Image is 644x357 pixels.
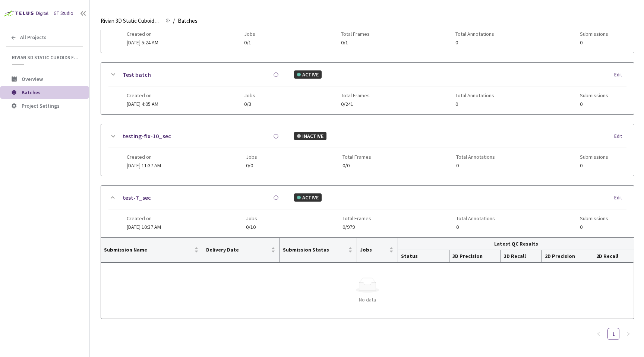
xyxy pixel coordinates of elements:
[173,16,175,25] li: /
[398,250,449,262] th: Status
[203,238,280,262] th: Delivery Date
[107,296,628,304] div: No data
[127,92,158,98] span: Created on
[127,31,158,37] span: Created on
[342,154,371,160] span: Total Frames
[341,101,370,107] span: 0/241
[178,16,198,25] span: Batches
[127,215,161,221] span: Created on
[244,40,255,45] span: 0/1
[608,328,619,339] a: 1
[101,124,634,176] div: testing-fix-10_secINACTIVEEditCreated on[DATE] 11:37 AMJobs0/0Total Frames0/0Total Annotations0Su...
[244,31,255,37] span: Jobs
[398,238,634,250] th: Latest QC Results
[341,40,370,45] span: 0/1
[101,63,634,114] div: Test batchACTIVEEditCreated on[DATE] 4:05 AMJobs0/3Total Frames0/241Total Annotations0Submissions0
[455,31,494,37] span: Total Annotations
[614,194,626,202] div: Edit
[54,10,73,17] div: GT Studio
[246,154,257,160] span: Jobs
[20,34,47,41] span: All Projects
[127,154,161,160] span: Created on
[12,54,79,61] span: Rivian 3D Static Cuboids fixed[2024-25]
[22,76,43,82] span: Overview
[593,328,604,340] button: left
[342,163,371,168] span: 0/0
[342,224,371,230] span: 0/979
[357,238,398,262] th: Jobs
[294,132,326,140] div: INACTIVE
[294,193,322,202] div: ACTIVE
[101,16,161,25] span: Rivian 3D Static Cuboids fixed[2024-25]
[244,101,255,107] span: 0/3
[580,31,608,37] span: Submissions
[614,71,626,79] div: Edit
[123,132,171,141] a: testing-fix-10_sec
[127,101,158,107] span: [DATE] 4:05 AM
[626,332,631,336] span: right
[455,40,494,45] span: 0
[123,70,151,79] a: Test batch
[455,92,494,98] span: Total Annotations
[280,238,357,262] th: Submission Status
[455,101,494,107] span: 0
[246,224,257,230] span: 0/10
[22,89,41,96] span: Batches
[456,154,495,160] span: Total Annotations
[206,247,269,253] span: Delivery Date
[341,31,370,37] span: Total Frames
[596,332,601,336] span: left
[127,39,158,46] span: [DATE] 5:24 AM
[456,224,495,230] span: 0
[360,247,388,253] span: Jobs
[283,247,347,253] span: Submission Status
[580,224,608,230] span: 0
[456,215,495,221] span: Total Annotations
[542,250,593,262] th: 2D Precision
[244,92,255,98] span: Jobs
[341,92,370,98] span: Total Frames
[123,193,151,202] a: test-7_sec
[593,328,604,340] li: Previous Page
[580,163,608,168] span: 0
[456,163,495,168] span: 0
[580,154,608,160] span: Submissions
[246,163,257,168] span: 0/0
[622,328,634,340] li: Next Page
[127,162,161,169] span: [DATE] 11:37 AM
[607,328,619,340] li: 1
[501,250,542,262] th: 3D Recall
[580,92,608,98] span: Submissions
[101,186,634,237] div: test-7_secACTIVEEditCreated on[DATE] 10:37 AMJobs0/10Total Frames0/979Total Annotations0Submissions0
[127,224,161,230] span: [DATE] 10:37 AM
[246,215,257,221] span: Jobs
[622,328,634,340] button: right
[449,250,501,262] th: 3D Precision
[104,247,193,253] span: Submission Name
[614,133,626,140] div: Edit
[580,215,608,221] span: Submissions
[580,101,608,107] span: 0
[580,40,608,45] span: 0
[342,215,371,221] span: Total Frames
[294,70,322,79] div: ACTIVE
[22,102,60,109] span: Project Settings
[593,250,634,262] th: 2D Recall
[101,238,203,262] th: Submission Name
